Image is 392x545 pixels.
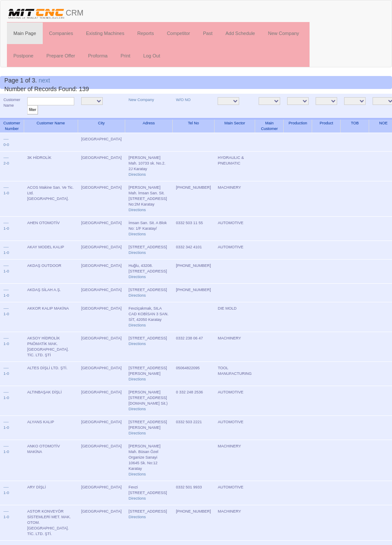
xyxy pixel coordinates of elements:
a: Log Out [137,45,167,67]
a: 1 [3,342,6,346]
a: 1 [3,425,6,430]
a: ---- [3,185,9,190]
a: Print [114,45,137,67]
th: Production [284,119,312,133]
a: Postpone [7,45,40,67]
a: ---- [3,390,9,394]
td: AUTOMOTIVE [214,481,255,505]
td: AKDAŞ SİLAH A.Ş. [24,284,78,302]
a: 0 [7,396,9,400]
span: Page 1 of 3. [4,77,37,84]
td: ANKO OTOMOTİV MAKİNA [24,440,78,481]
td: [GEOGRAPHIC_DATA] [78,332,125,362]
td: ASTOR KONVEYÖR SİSTEMLERİ MET. MAK. OTOM. [GEOGRAPHIC_DATA]. TİC. LTD. ŞTİ. [24,505,78,541]
a: next [38,77,50,84]
td: 0332 342 4101 [172,241,214,260]
a: ---- [3,306,9,311]
td: Fevziçakmak, SILA CAD KOBİSAN 3 SAN. SİT, 42050 Karatay [125,302,173,332]
td: [GEOGRAPHIC_DATA] [78,241,125,260]
a: 0 [7,515,9,519]
a: 1 [3,191,6,195]
a: 0 [7,143,9,147]
input: filter [27,105,38,114]
td: AKKOR KALIP MAKİNA [24,302,78,332]
a: ---- [3,444,9,448]
td: [GEOGRAPHIC_DATA] [78,181,125,217]
a: ---- [3,485,9,489]
a: 1 [3,396,6,400]
a: Directions [129,293,146,298]
span: Number of Records Found: 139 [4,77,89,92]
th: Product [312,119,341,133]
a: 0 [7,226,9,231]
a: 0 [7,293,9,298]
td: [STREET_ADDRESS] [125,332,173,362]
td: 0 332 248 2536 [172,386,214,416]
a: 0 [7,450,9,454]
a: Directions [129,342,146,346]
a: Directions [129,407,146,411]
td: AHEN OTOMOTİV [24,217,78,241]
a: ---- [3,263,9,268]
td: [GEOGRAPHIC_DATA] [78,217,125,241]
a: 1 [3,269,6,273]
a: 0 [7,269,9,273]
a: 0 [7,191,9,195]
td: AUTOMOTIVE [214,386,255,416]
td: [GEOGRAPHIC_DATA] [78,505,125,541]
td: 0332 501 9933 [172,481,214,505]
td: ALTES DİŞLİ LTD. ŞTİ. [24,362,78,386]
td: AUTOMOTIVE [214,217,255,241]
td: [PHONE_NUMBER] [172,260,214,284]
a: Directions [129,172,146,177]
a: 0 [3,143,6,147]
td: [PERSON_NAME] Mah. 10733 sk. No.2. 2J Karatay [125,152,173,181]
a: 1 [3,450,6,454]
td: [GEOGRAPHIC_DATA] [78,362,125,386]
td: 0332 503 2221 [172,416,214,440]
a: 0 [7,425,9,430]
td: [GEOGRAPHIC_DATA] [78,260,125,284]
td: [STREET_ADDRESS] [125,284,173,302]
td: [PHONE_NUMBER] [172,284,214,302]
th: Main Sector [214,119,255,133]
a: 0 [7,161,9,165]
td: MACHINERY [214,505,255,541]
a: Prepare Offer [40,45,81,67]
td: [STREET_ADDRESS][PERSON_NAME] [125,362,173,386]
a: Directions [129,377,146,381]
td: MACHINERY [214,440,255,481]
a: Directions [129,275,146,279]
td: [STREET_ADDRESS] [125,505,173,541]
td: [GEOGRAPHIC_DATA] [78,152,125,181]
td: MACHINERY [214,332,255,362]
a: 1 [3,250,6,255]
a: 0 [7,250,9,255]
th: Tel No [172,119,214,133]
a: Competitor [160,22,196,44]
a: 2 [3,161,6,165]
a: 0 [7,371,9,376]
td: AKAY MODEL KALIP [24,241,78,260]
a: Existing Machines [79,22,131,44]
td: [PHONE_NUMBER] [172,505,214,541]
td: 0332 503 11 55 [172,217,214,241]
td: [PERSON_NAME] Mah. Büsan Özel Organize Sanayi 10645 Sk. No:12 Karatay [125,440,173,481]
td: [GEOGRAPHIC_DATA] [78,284,125,302]
td: 3K HİDROLİK [24,152,78,181]
a: ---- [3,288,9,292]
td: [STREET_ADDRESS][PERSON_NAME] [125,416,173,440]
th: TOB [341,119,369,133]
a: Directions [129,232,146,236]
a: 1 [3,515,6,519]
img: header.png [7,7,66,20]
a: CRM [0,0,90,22]
a: Reports [131,22,161,44]
td: 0332 238 06 47 [172,332,214,362]
a: Main Page [7,22,43,44]
td: [GEOGRAPHIC_DATA] [78,440,125,481]
a: Directions [129,208,146,212]
a: 1 [3,491,6,495]
th: Main Customer [255,119,284,133]
td: DIE MOLD [214,302,255,332]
